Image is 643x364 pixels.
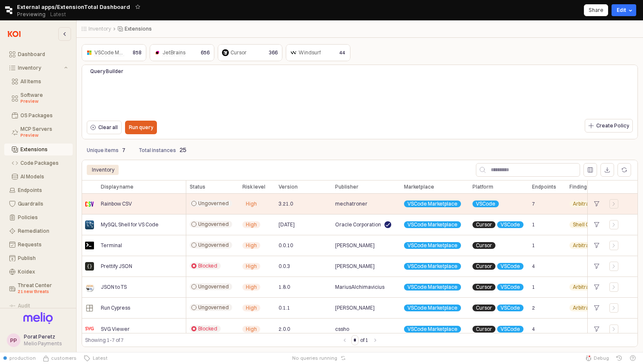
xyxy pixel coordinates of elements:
[134,3,142,11] button: Add app to favorites
[279,284,290,291] span: 1.8.0
[626,352,640,364] button: Help
[4,212,73,223] button: Policies
[476,263,492,270] span: Cursor
[20,132,68,139] div: Preview
[20,98,68,105] div: Preview
[591,219,603,230] div: +
[404,183,434,190] span: Marketplace
[501,305,520,311] span: VSCode
[4,279,73,298] button: Threat Center
[18,282,68,295] div: Threat Center
[476,221,492,228] span: Cursor
[472,183,493,190] span: Platform
[407,200,458,207] span: VSCode Marketplace
[4,157,73,169] button: Code Packages
[125,121,157,134] button: Run query
[20,92,68,105] div: Software
[242,183,265,190] span: Risk level
[501,326,520,333] span: VSCode
[269,49,278,56] p: 366
[20,126,68,139] div: MCP Servers
[129,124,153,131] p: Run query
[246,326,257,333] span: High
[92,165,114,175] div: Inventory
[476,326,492,333] span: Cursor
[279,263,290,270] span: 0.0.3
[532,284,535,291] span: 1
[279,200,293,207] span: 3.21.0
[101,221,159,228] span: MySQL Shell for VS Code
[4,89,73,108] button: Software
[591,324,603,335] div: +
[18,228,68,234] div: Remediation
[4,266,73,278] button: Koidex
[532,305,535,311] span: 2
[46,8,71,20] button: Releases and History
[335,242,375,249] span: [PERSON_NAME]
[101,183,134,190] span: Display name
[18,51,68,57] div: Dashboard
[18,269,68,275] div: Koidex
[335,284,384,291] span: MariusAlchimavicius
[339,356,347,361] button: Reset app state
[198,325,217,332] span: Blocked
[246,221,257,228] span: High
[299,48,321,57] div: Windsurf
[18,214,68,220] div: Policies
[584,4,608,16] button: Share app
[50,11,66,18] p: Latest
[139,147,176,154] p: Total instances
[612,352,626,364] button: History
[335,263,375,270] span: [PERSON_NAME]
[476,242,492,249] span: Cursor
[335,305,375,311] span: [PERSON_NAME]
[573,305,632,311] span: Arbitrary Code Execution
[286,44,350,61] div: Windsurf44
[407,284,458,291] span: VSCode Marketplace
[18,201,68,207] div: Guardrails
[24,340,62,347] div: Melio Payments
[532,326,535,333] span: 4
[573,284,632,291] span: Arbitrary Code Execution
[20,147,68,152] div: Extensions
[4,300,73,312] button: Audit
[198,262,217,269] span: Blocked
[292,355,337,361] span: No queries running
[335,200,367,207] span: mechatroner
[133,49,142,56] p: 858
[573,242,632,249] span: Arbitrary Code Execution
[246,284,257,291] span: High
[18,242,68,248] div: Requests
[4,239,73,251] button: Requests
[218,44,282,61] div: Cursor366
[589,7,603,14] p: Share
[20,174,68,180] div: AI Models
[150,44,214,61] div: JetBrains656
[101,284,127,291] span: JSON to TS
[20,79,68,85] div: All Items
[82,25,452,32] nav: Breadcrumbs
[585,119,633,133] button: Create Policy
[4,48,73,60] button: Dashboard
[101,200,132,207] span: Rainbow CSV
[80,352,111,364] button: Latest
[4,252,73,264] button: Publish
[407,242,458,249] span: VSCode Marketplace
[82,333,638,347] div: Table toolbar
[122,146,125,155] p: 7
[4,76,73,87] button: All Items
[279,305,290,311] span: 0.1.1
[179,146,186,155] p: 25
[198,200,229,207] span: Ungoverned
[9,355,36,361] span: production
[476,305,492,311] span: Cursor
[532,200,535,207] span: 7
[18,303,68,309] div: Audit
[198,304,229,311] span: Ungoverned
[4,225,73,237] button: Remediation
[201,49,210,56] p: 656
[569,183,590,190] span: Findings
[407,305,458,311] span: VSCode Marketplace
[51,355,77,361] span: customers
[476,200,495,207] span: VSCode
